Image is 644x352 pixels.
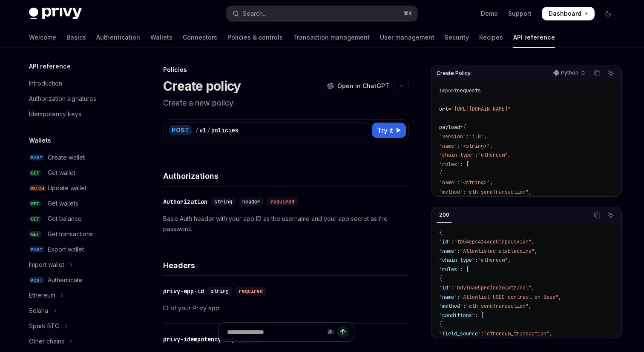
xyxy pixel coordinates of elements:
span: { [439,321,442,328]
div: privy-app-id [163,287,204,295]
span: { [439,229,442,236]
div: Create wallet [48,152,85,163]
h5: Wallets [29,135,51,146]
button: Toggle Spark BTC section [22,318,131,334]
span: "[URL][DOMAIN_NAME]" [451,106,511,112]
div: required [236,287,266,295]
p: Basic Auth header with your app ID as the username and your app secret as the password. [163,214,409,234]
span: POST [29,246,44,253]
span: , [508,257,511,263]
a: GETGet balance [22,211,131,226]
span: "id" [439,284,451,291]
span: "rules" [439,161,460,168]
span: { [439,170,442,177]
span: "rules" [439,266,460,273]
div: / [207,126,210,135]
button: Copy the contents from the code block [592,68,603,79]
span: header [242,198,260,205]
span: "ethereum_transaction" [484,330,549,337]
button: Ask AI [605,210,616,221]
span: "chain_type" [439,152,475,158]
div: 200 [437,210,452,220]
button: Open search [227,6,417,21]
span: "eth_sendTransaction" [466,303,529,309]
button: Toggle Solana section [22,303,131,318]
span: "bdyfoa65pro1eez6iwtzanol" [454,284,532,291]
span: : [481,330,484,337]
div: Search... [243,9,267,19]
span: : [463,303,466,309]
button: Copy the contents from the code block [592,210,603,221]
span: "conditions" [439,312,475,319]
span: = [460,124,463,131]
span: "chain_type" [439,257,475,263]
span: PATCH [29,185,46,192]
span: : [457,179,460,186]
a: Basics [66,27,86,48]
button: Toggle Ethereum section [22,288,131,303]
span: "1.0" [469,133,484,140]
button: Send message [337,326,349,338]
div: Get wallets [48,198,78,209]
span: , [508,152,511,158]
span: , [529,303,532,309]
a: Authentication [96,27,140,48]
span: , [532,238,535,245]
h4: Authorizations [163,170,409,182]
a: Policies & controls [227,27,283,48]
div: Ethereum [29,290,55,300]
span: "name" [439,179,457,186]
a: GETGet transactions [22,226,131,242]
span: { [463,124,466,131]
span: : [457,248,460,255]
span: : [451,238,454,245]
span: , [484,133,487,140]
p: Python [561,69,578,76]
p: ID of your Privy app. [163,303,409,313]
div: Policies [163,66,409,74]
div: Introduction [29,78,62,89]
span: payload [439,124,460,131]
p: Create a new policy. [163,97,409,109]
span: { [439,275,442,282]
span: , [558,294,561,300]
span: : [ [460,161,469,168]
h5: API reference [29,61,71,72]
a: Authorization signatures [22,91,131,106]
span: "method" [439,303,463,309]
span: GET [29,200,41,207]
button: Ask AI [605,68,616,79]
div: Idempotency keys [29,109,81,119]
a: Demo [481,9,498,18]
div: Get transactions [48,229,93,239]
h1: Create policy [163,78,241,94]
img: dark logo [29,8,82,20]
button: Try it [372,123,406,138]
span: "<string>" [460,143,490,149]
div: policies [211,126,239,135]
div: Export wallet [48,244,84,255]
span: "version" [439,133,466,140]
span: "Allowlisted stablecoins" [460,248,535,255]
div: Authenticate [48,275,83,285]
a: POSTAuthenticate [22,272,131,288]
h4: Headers [163,260,409,271]
a: Dashboard [542,7,595,20]
span: , [532,284,535,291]
span: url [439,106,448,112]
a: Connectors [183,27,217,48]
span: : [451,284,454,291]
a: User management [380,27,434,48]
span: : [475,152,478,158]
span: import [439,87,457,94]
a: POSTCreate wallet [22,150,131,165]
span: "eth_sendTransaction" [466,189,529,195]
a: Idempotency keys [22,106,131,122]
span: "tb54eps4z44ed0jepousxi4n" [454,238,532,245]
span: POST [29,277,44,283]
span: : [475,257,478,263]
span: , [549,330,552,337]
a: POSTExport wallet [22,242,131,257]
span: requests [457,87,481,94]
span: "field_source" [439,330,481,337]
